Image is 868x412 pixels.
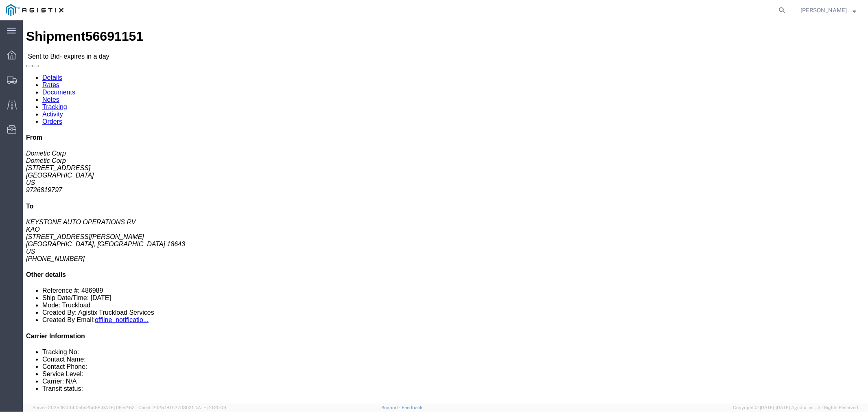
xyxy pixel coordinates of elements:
[381,405,402,410] a: Support
[800,6,847,15] span: Andy Schwimmer
[138,405,226,410] span: Client: 2025.18.0-27d3021
[193,405,226,410] span: [DATE] 10:20:09
[800,5,857,15] button: [PERSON_NAME]
[101,405,135,410] span: [DATE] 09:52:52
[6,4,63,16] img: logo
[733,404,858,411] span: Copyright © [DATE]-[DATE] Agistix Inc., All Rights Reserved
[33,405,135,410] span: Server: 2025.18.0-bb0e0c2bd68
[402,405,422,410] a: Feedback
[23,20,868,403] iframe: FS Legacy Container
